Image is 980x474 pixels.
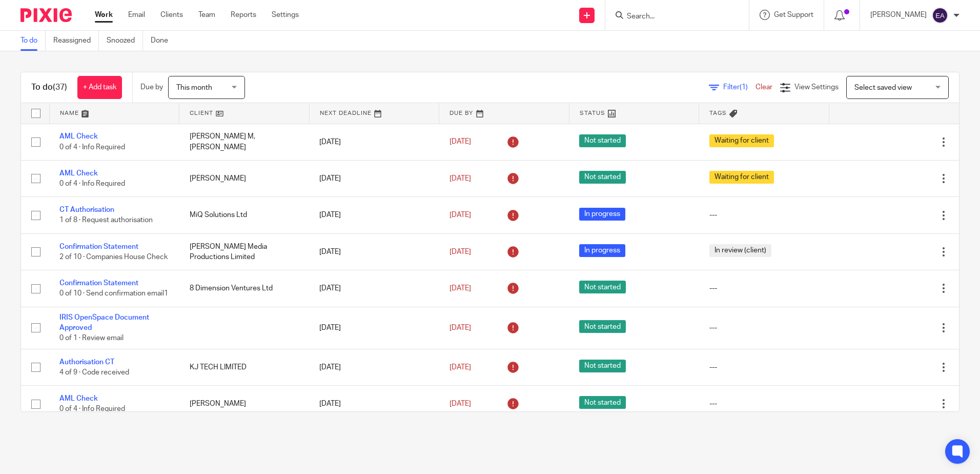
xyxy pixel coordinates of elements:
[59,280,138,287] a: Confirmation Statement
[59,369,129,376] span: 4 of 9 · Code received
[140,82,163,92] p: Due by
[709,134,774,147] span: Waiting for client
[709,283,819,293] div: ---
[179,160,310,196] td: [PERSON_NAME]
[31,82,67,93] h1: To do
[176,84,212,91] span: This month
[794,84,839,91] span: View Settings
[198,10,215,20] a: Team
[53,31,99,51] a: Reassigned
[128,10,145,20] a: Email
[709,399,819,409] div: ---
[179,233,310,270] td: [PERSON_NAME] Media Productions Limited
[59,144,125,151] span: 0 of 4 · Info Required
[709,110,727,116] span: Tags
[59,359,114,366] a: Authorisation CT
[450,248,471,255] span: [DATE]
[151,31,176,51] a: Done
[450,400,471,407] span: [DATE]
[309,197,439,233] td: [DATE]
[59,314,149,331] a: IRIS OpenSpace Document Approved
[709,244,771,257] span: In review (client)
[59,180,125,187] span: 0 of 4 · Info Required
[107,31,143,51] a: Snoozed
[870,10,927,20] p: [PERSON_NAME]
[179,270,310,307] td: 8 Dimension Ventures Ltd
[309,307,439,349] td: [DATE]
[53,83,67,91] span: (37)
[579,208,625,221] span: In progress
[709,323,819,333] div: ---
[723,84,756,91] span: Filter
[309,386,439,422] td: [DATE]
[450,211,471,219] span: [DATE]
[309,270,439,307] td: [DATE]
[59,253,168,261] span: 2 of 10 · Companies House Check
[59,406,125,413] span: 0 of 4 · Info Required
[21,31,46,51] a: To do
[854,84,912,91] span: Select saved view
[709,210,819,220] div: ---
[579,134,626,147] span: Not started
[579,320,626,333] span: Not started
[579,244,625,257] span: In progress
[179,124,310,160] td: [PERSON_NAME] M, [PERSON_NAME]
[450,285,471,292] span: [DATE]
[579,171,626,184] span: Not started
[272,10,299,20] a: Settings
[450,324,471,331] span: [DATE]
[179,197,310,233] td: MiQ Solutions Ltd
[21,8,72,22] img: Pixie
[59,290,168,298] span: 0 of 10 · Send confirmation email1
[309,233,439,270] td: [DATE]
[59,170,98,177] a: AML Check
[59,395,98,402] a: AML Check
[450,364,471,371] span: [DATE]
[774,11,813,18] span: Get Support
[756,84,772,91] a: Clear
[59,335,124,342] span: 0 of 1 · Review email
[309,160,439,196] td: [DATE]
[579,360,626,372] span: Not started
[450,139,471,146] span: [DATE]
[179,349,310,385] td: KJ TECH LIMITED
[579,281,626,293] span: Not started
[59,206,114,213] a: CT Authorisation
[309,349,439,385] td: [DATE]
[709,171,774,184] span: Waiting for client
[59,217,153,224] span: 1 of 8 · Request authorisation
[309,124,439,160] td: [DATE]
[709,362,819,372] div: ---
[231,10,256,20] a: Reports
[626,12,718,22] input: Search
[450,175,471,182] span: [DATE]
[59,133,98,140] a: AML Check
[95,10,113,20] a: Work
[160,10,183,20] a: Clients
[59,243,138,250] a: Confirmation Statement
[77,76,122,99] a: + Add task
[932,7,948,24] img: svg%3E
[179,386,310,422] td: [PERSON_NAME]
[740,84,748,91] span: (1)
[579,396,626,409] span: Not started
